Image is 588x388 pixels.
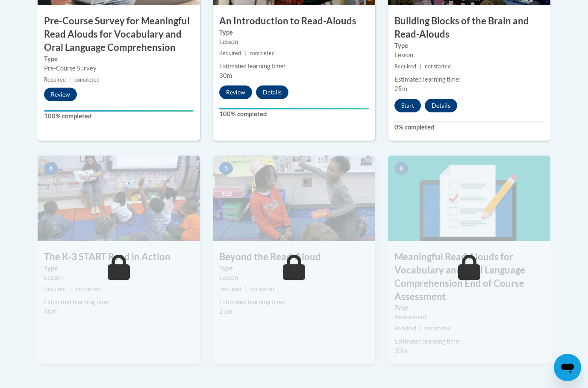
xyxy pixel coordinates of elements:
[394,337,544,346] div: Estimated learning time:
[219,109,369,119] label: 100% completed
[394,123,544,132] label: 0% completed
[244,286,246,292] span: |
[388,250,550,303] h3: Meaningful Read Alouds for Vocabulary and Oral Language Comprehension End of Course Assessment
[213,15,375,28] h3: An Introduction to Read-Alouds
[219,286,241,292] span: Required
[420,63,421,70] span: |
[219,297,369,307] div: Estimated learning time:
[74,286,100,292] span: not started
[44,286,66,292] span: Required
[44,162,58,175] span: 4
[44,76,66,83] span: Required
[44,110,194,112] div: Your progress
[38,250,200,264] h3: The K-3 START Read in Action
[44,64,194,73] div: Pre-Course Survey
[394,99,421,112] button: Start
[425,63,451,70] span: not started
[219,162,233,175] span: 5
[219,108,369,109] div: Your progress
[219,308,232,315] span: 25m
[44,308,57,315] span: 40m
[74,76,100,83] span: completed
[420,325,421,332] span: |
[213,250,375,264] h3: Beyond the Read-Aloud
[69,76,71,83] span: |
[250,286,276,292] span: not started
[44,88,77,101] button: Review
[394,347,407,354] span: 20m
[219,85,252,99] button: Review
[394,63,416,70] span: Required
[44,273,194,282] div: Lesson
[44,297,194,307] div: Estimated learning time:
[250,50,275,56] span: completed
[213,156,375,241] img: Course Image
[394,325,416,332] span: Required
[425,99,457,112] button: Details
[219,62,369,71] div: Estimated learning time:
[219,50,241,56] span: Required
[394,75,544,84] div: Estimated learning time:
[219,72,232,79] span: 30m
[219,273,369,282] div: Lesson
[394,162,408,175] span: 6
[394,85,407,92] span: 25m
[38,156,200,241] img: Course Image
[244,50,246,56] span: |
[219,37,369,47] div: Lesson
[38,15,200,54] h3: Pre-Course Survey for Meaningful Read Alouds for Vocabulary and Oral Language Comprehension
[388,15,550,41] h3: Building Blocks of the Brain and Read-Alouds
[44,264,194,273] label: Type
[219,264,369,273] label: Type
[44,54,194,64] label: Type
[425,325,451,332] span: not started
[44,112,194,121] label: 100% completed
[554,354,581,381] iframe: Button to launch messaging window
[394,41,544,50] label: Type
[394,50,544,60] div: Lesson
[394,303,544,312] label: Type
[256,85,288,99] button: Details
[388,156,550,241] img: Course Image
[219,28,369,37] label: Type
[394,312,544,322] div: Assessment
[69,286,71,292] span: |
